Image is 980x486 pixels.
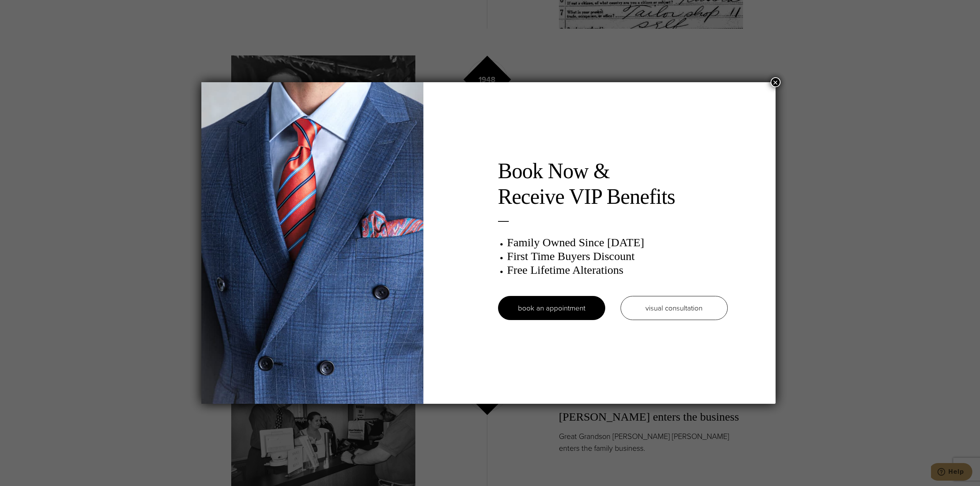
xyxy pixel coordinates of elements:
[771,77,781,87] button: Close
[507,236,728,249] h3: Family Owned Since [DATE]
[621,296,728,320] a: visual consultation
[507,249,728,263] h3: First Time Buyers Discount
[498,296,605,320] a: book an appointment
[17,5,33,12] span: Help
[507,263,728,277] h3: Free Lifetime Alterations
[498,158,728,210] h2: Book Now & Receive VIP Benefits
